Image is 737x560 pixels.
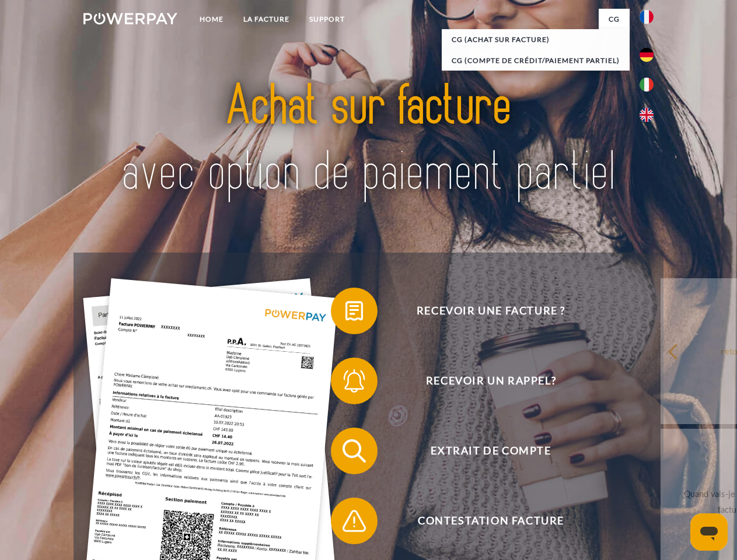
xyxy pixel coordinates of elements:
span: Extrait de compte [348,428,634,474]
img: logo-powerpay-white.svg [83,13,177,24]
img: fr [640,10,654,24]
a: CG [599,9,630,30]
button: Extrait de compte [331,428,634,474]
a: LA FACTURE [233,9,299,30]
button: Recevoir une facture ? [331,288,634,334]
iframe: Bouton de lancement de la fenêtre de messagerie [690,513,728,551]
span: Contestation Facture [348,498,634,544]
button: Contestation Facture [331,498,634,544]
span: Recevoir un rappel? [348,358,634,404]
img: qb_warning.svg [340,506,369,535]
a: CG (achat sur facture) [442,29,630,50]
img: de [640,48,654,62]
span: Recevoir une facture ? [348,288,634,334]
a: Home [190,9,233,30]
a: Support [299,9,355,30]
img: title-powerpay_fr.svg [111,56,626,223]
img: qb_search.svg [340,436,369,466]
img: en [640,108,654,122]
button: Recevoir un rappel? [331,358,634,404]
img: qb_bill.svg [340,296,369,325]
img: it [640,78,654,92]
a: CG (Compte de crédit/paiement partiel) [442,50,630,71]
img: qb_bell.svg [340,366,369,395]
